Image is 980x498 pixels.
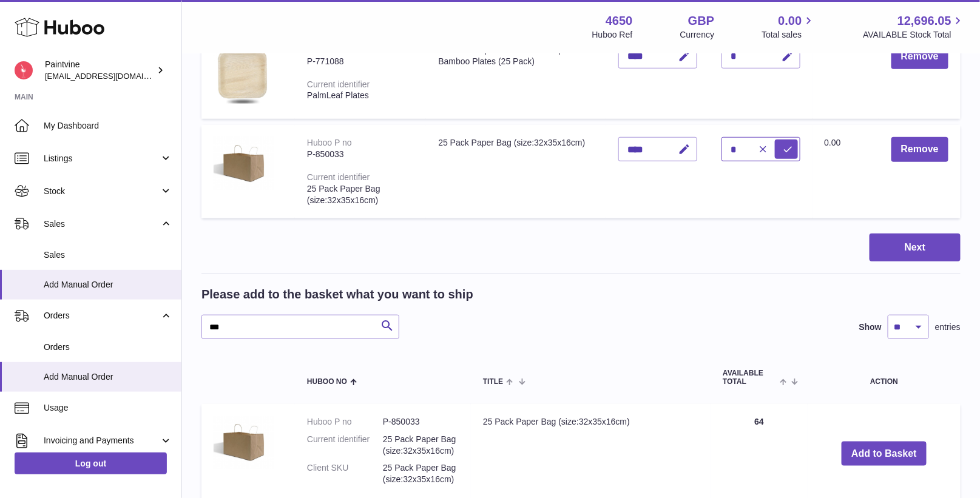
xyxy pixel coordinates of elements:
[762,29,816,41] span: Total sales
[44,402,172,414] span: Usage
[15,453,167,474] a: Log out
[44,218,160,230] span: Sales
[606,13,633,29] strong: 4650
[891,44,948,69] button: Remove
[825,138,841,147] span: 0.00
[723,369,777,385] span: AVAILABLE Total
[307,138,352,147] div: Huboo P no
[44,435,160,446] span: Invoicing and Payments
[863,13,965,41] a: 12,696.05 AVAILABLE Stock Total
[842,442,927,466] button: Add to Basket
[44,279,172,291] span: Add Manual Order
[307,378,347,386] span: Huboo no
[592,29,633,41] div: Huboo Ref
[383,434,459,457] dd: 25 Pack Paper Bag (size:32x35x16cm)
[897,13,951,29] span: 12,696.05
[426,32,606,119] td: 9" / 23cm Square Palm Leaf Disposable Bamboo Plates (25 Pack)
[214,44,274,104] img: 9" / 23cm Square Palm Leaf Disposable Bamboo Plates (25 Pack)
[779,13,802,29] span: 0.00
[307,172,370,182] div: Current identifier
[307,90,414,101] div: PalmLeaf Plates
[307,416,383,428] dt: Huboo P no
[935,321,961,333] span: entries
[762,13,816,41] a: 0.00 Total sales
[214,137,274,190] img: 25 Pack Paper Bag (size:32x35x16cm)
[307,56,414,67] div: P-771088
[45,59,154,82] div: Paintvine
[383,416,459,428] dd: P-850033
[307,434,383,457] dt: Current identifier
[825,45,841,55] span: 0.00
[44,342,172,353] span: Orders
[863,29,965,41] span: AVAILABLE Stock Total
[44,186,160,197] span: Stock
[44,153,160,164] span: Listings
[15,61,33,79] img: euan@paintvine.co.uk
[426,125,606,218] td: 25 Pack Paper Bag (size:32x35x16cm)
[44,310,160,321] span: Orders
[870,234,961,262] button: Next
[44,120,172,132] span: My Dashboard
[307,149,414,160] div: P-850033
[891,137,948,162] button: Remove
[307,79,370,89] div: Current identifier
[307,462,383,485] dt: Client SKU
[307,183,414,206] div: 25 Pack Paper Bag (size:32x35x16cm)
[688,13,714,29] strong: GBP
[201,286,473,303] h2: Please add to the basket what you want to ship
[214,416,274,469] img: 25 Pack Paper Bag (size:32x35x16cm)
[307,45,352,55] div: Huboo P no
[45,71,178,81] span: [EMAIL_ADDRESS][DOMAIN_NAME]
[44,371,172,383] span: Add Manual Order
[859,321,882,333] label: Show
[44,249,172,261] span: Sales
[383,462,459,485] dd: 25 Pack Paper Bag (size:32x35x16cm)
[808,357,961,397] th: Action
[483,378,503,386] span: Title
[680,29,715,41] div: Currency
